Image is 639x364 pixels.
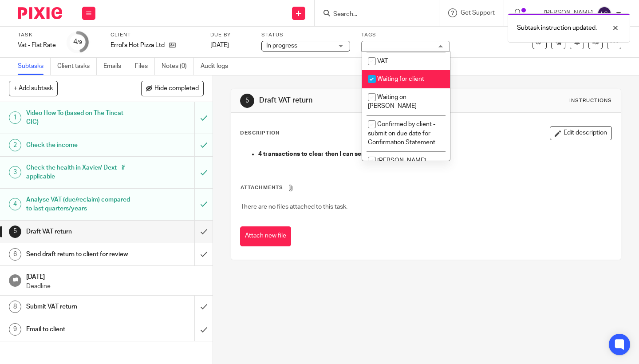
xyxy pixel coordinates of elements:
[26,300,133,313] h1: Submit VAT return
[241,204,347,210] span: There are no files attached to this task.
[9,111,21,124] div: 1
[240,226,291,246] button: Attach new file
[135,58,155,75] a: Files
[141,81,204,96] button: Hide completed
[26,107,133,129] h1: Video How To (based on The Tincat CIC)
[9,198,21,210] div: 4
[9,81,58,96] button: + Add subtask
[368,158,430,173] span: [PERSON_NAME] - Bookkeeping
[240,94,254,108] div: 5
[26,161,133,184] h1: Check the health in Xavier/ Dext - if applicable
[103,58,128,75] a: Emails
[9,248,21,261] div: 6
[9,323,21,336] div: 9
[377,58,388,64] span: VAT
[73,37,82,47] div: 4
[26,270,204,281] h1: [DATE]
[266,43,297,49] span: In progress
[57,58,97,75] a: Client tasks
[240,130,280,137] p: Description
[241,185,283,190] span: Attachments
[261,32,350,39] label: Status
[9,139,21,151] div: 2
[26,138,133,152] h1: Check the income
[26,248,133,261] h1: Send draft return to client for review
[110,41,165,50] p: Errol's Hot Pizza Ltd
[597,6,611,20] img: svg%3E
[18,7,62,19] img: Pixie
[110,32,199,39] label: Client
[26,323,133,336] h1: Email to client
[9,301,21,313] div: 8
[154,85,199,92] span: Hide completed
[550,126,612,140] button: Edit description
[569,97,612,104] div: Instructions
[517,24,597,32] p: Subtask instruction updated.
[210,42,229,48] span: [DATE]
[259,96,445,105] h1: Draft VAT return
[26,282,204,291] p: Deadline
[368,94,417,110] span: Waiting on [PERSON_NAME]
[77,40,82,45] small: /9
[368,121,435,146] span: Confirmed by client - submit on due date for Confirmation Statement
[162,58,194,75] a: Notes (0)
[9,226,21,238] div: 5
[26,193,133,216] h1: Analyse VAT (due/reclaim) compared to last quarters/years
[9,166,21,178] div: 3
[210,32,250,39] label: Due by
[18,41,56,50] div: Vat - Flat Rate
[377,76,424,82] span: Waiting for client
[18,58,51,75] a: Subtasks
[258,151,416,157] strong: 4 transactions to clear then I can send the draft return.
[201,58,235,75] a: Audit logs
[18,32,56,39] label: Task
[26,225,133,238] h1: Draft VAT return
